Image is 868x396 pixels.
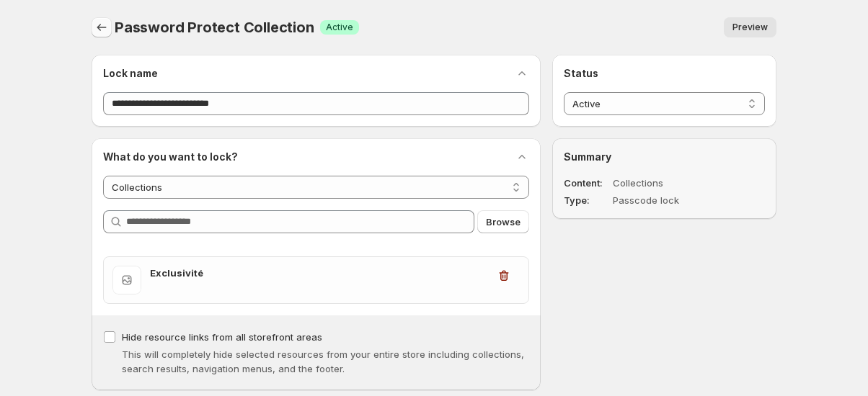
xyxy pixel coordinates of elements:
[486,215,521,229] span: Browse
[564,193,610,207] dt: Type:
[92,17,112,37] button: Back
[122,348,524,374] span: This will completely hide selected resources from your entire store including collections, search...
[326,22,353,33] span: Active
[613,176,724,190] dd: Collections
[477,210,529,233] button: Browse
[564,150,765,164] h2: Summary
[103,150,238,164] h2: What do you want to lock?
[724,17,776,37] button: Preview
[564,176,610,190] dt: Content:
[150,266,488,280] h3: Exclusivité
[122,331,322,343] span: Hide resource links from all storefront areas
[115,19,314,36] span: Password Protect Collection
[732,22,768,33] span: Preview
[564,66,765,81] h2: Status
[103,66,158,81] h2: Lock name
[613,193,724,207] dd: Passcode lock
